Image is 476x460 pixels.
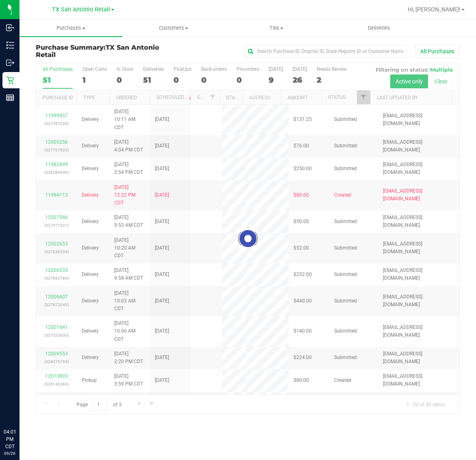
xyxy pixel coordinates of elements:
span: Hi, [PERSON_NAME]! [408,6,461,13]
span: Tills [225,24,327,32]
inline-svg: Outbound [6,59,14,67]
a: Purchases [20,20,122,37]
p: 04:01 PM CDT [4,428,16,450]
inline-svg: Reports [6,94,14,102]
p: 09/26 [4,450,16,456]
input: Search Purchase ID, Original ID, State Registry ID or Customer Name... [244,45,407,57]
inline-svg: Inbound [6,24,14,32]
span: Purchases [20,24,122,32]
iframe: Resource center [8,395,33,419]
h3: Purchase Summary: [36,44,177,58]
span: Deliveries [357,24,401,32]
inline-svg: Inventory [6,41,14,49]
inline-svg: Retail [6,76,14,84]
button: All Purchases [415,44,460,58]
a: Deliveries [328,20,430,37]
span: Customers [123,24,225,32]
iframe: Resource center unread badge [24,394,34,403]
a: Tills [225,20,328,37]
span: TX San Antonio Retail [36,44,159,59]
span: TX San Antonio Retail [52,6,110,13]
a: Customers [122,20,225,37]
